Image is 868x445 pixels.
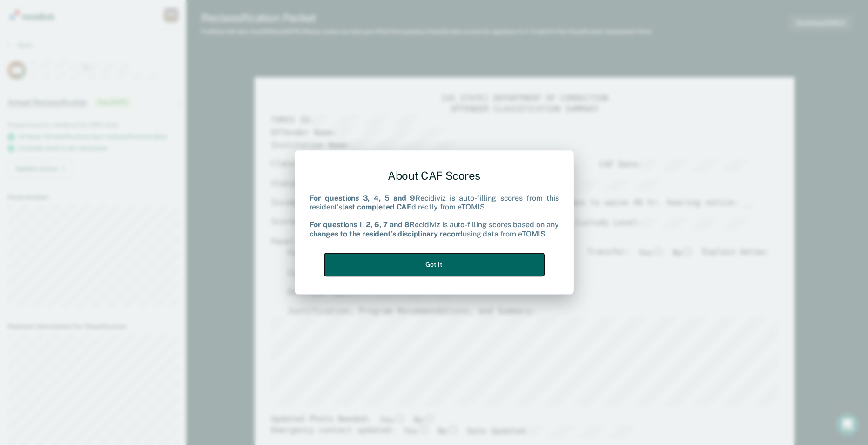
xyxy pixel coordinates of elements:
b: changes to the resident's disciplinary record [310,229,463,238]
div: About CAF Scores [310,162,559,190]
b: last completed CAF [342,202,411,211]
b: For questions 1, 2, 6, 7 and 8 [310,221,410,229]
button: Got it [324,253,544,276]
b: For questions 3, 4, 5 and 9 [310,194,416,202]
div: Recidiviz is auto-filling scores from this resident's directly from eTOMIS. Recidiviz is auto-fil... [310,194,559,238]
